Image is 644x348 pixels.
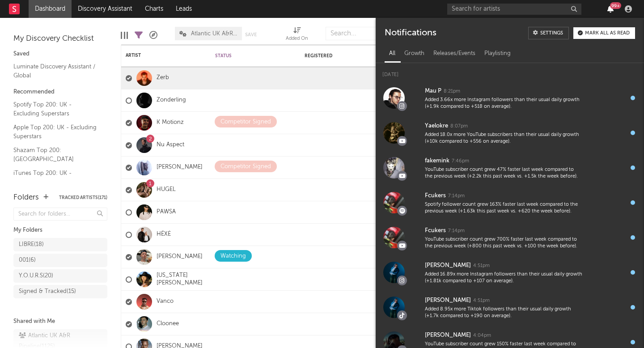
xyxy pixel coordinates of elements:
a: LIBRE(18) [13,238,107,251]
div: Notifications [385,27,436,39]
div: Yaelokre [425,121,448,132]
div: Status [215,53,273,59]
div: Artist [126,53,193,58]
div: Mau P [425,86,441,97]
div: A&R Pipeline [149,22,157,48]
div: Filters(145 of 171) [135,22,143,48]
div: Added 18.0x more YouTube subscribers than their usual daily growth (+10k compared to +556 on aver... [425,132,582,145]
div: Mark all as read [585,31,630,36]
div: 99 + [610,2,621,9]
a: [PERSON_NAME]4:51pmAdded 8.95x more Tiktok followers than their usual daily growth (+1.7k compare... [376,290,644,325]
input: Search... [326,27,393,40]
div: Competitor Signed [220,161,271,172]
button: Tracked Artists(171) [59,195,107,200]
a: Fcukers7:14pmSpotify follower count grew 163% faster last week compared to the previous week (+1.... [376,185,644,220]
button: Save [245,32,257,37]
div: All [385,46,400,61]
div: [DATE] [376,63,644,81]
div: Edit Columns [121,22,128,48]
div: Recommended [13,87,107,98]
a: Nu Aspect [157,141,184,149]
a: Apple Top 200: UK - Excluding Superstars [13,123,98,141]
a: Spotify Top 200: UK - Excluding Superstars [13,100,98,118]
div: Playlisting [480,46,515,61]
div: Fcukers [425,225,446,236]
div: Fcukers [425,191,446,201]
div: LIBRE ( 18 ) [19,239,44,250]
div: [PERSON_NAME] [425,330,471,341]
div: 7:46pm [452,158,469,165]
div: Spotify follower count grew 163% faster last week compared to the previous week (+1.63k this past... [425,201,582,215]
div: Added 8.95x more Tiktok followers than their usual daily growth (+1.7k compared to +190 on average). [425,306,582,320]
div: [PERSON_NAME] [425,260,471,271]
a: Settings [528,27,569,39]
a: Mau P8:21pmAdded 3.66x more Instagram followers than their usual daily growth (+1.9k compared to ... [376,81,644,115]
div: YouTube subscriber count grew 700% faster last week compared to the previous week (+800 this past... [425,236,582,250]
div: 4:51pm [473,263,490,269]
div: 7:14pm [448,193,465,199]
div: Added On [286,34,308,44]
a: HËXĖ [157,231,171,238]
input: Search for folders... [13,208,107,221]
span: Atlantic UK A&R Pipeline [191,31,237,37]
a: Zonderling [157,97,186,104]
a: HUGEL [157,186,176,194]
a: [PERSON_NAME] [157,253,203,261]
div: Registered [305,53,358,59]
div: Competitor Signed [220,117,271,127]
a: 001(6) [13,254,107,267]
div: My Discovery Checklist [13,34,107,44]
div: 4:51pm [473,297,490,304]
div: Folders [13,192,39,203]
div: Saved [13,49,107,59]
div: Releases/Events [429,46,480,61]
div: My Folders [13,225,107,236]
a: Vanco [157,298,174,306]
a: Shazam Top 200: [GEOGRAPHIC_DATA] [13,145,98,164]
button: 99+ [607,5,614,13]
a: [PERSON_NAME]4:51pmAdded 16.89x more Instagram followers than their usual daily growth (+1.81k co... [376,255,644,290]
div: Y.O.U.R.S ( 20 ) [19,271,53,281]
a: Yaelokre8:07pmAdded 18.0x more YouTube subscribers than their usual daily growth (+10k compared t... [376,115,644,150]
div: Added 16.89x more Instagram followers than their usual daily growth (+1.81k compared to +107 on a... [425,271,582,285]
a: [PERSON_NAME] [157,164,203,171]
div: [PERSON_NAME] [425,295,471,306]
div: 7:14pm [448,228,465,234]
div: Settings [540,31,563,36]
a: fakemink7:46pmYouTube subscriber count grew 47% faster last week compared to the previous week (+... [376,150,644,185]
a: PAWSA [157,208,176,216]
div: Watching [220,251,246,262]
div: Shared with Me [13,316,107,327]
button: Mark all as read [573,27,635,39]
div: 8:21pm [444,88,460,95]
a: Fcukers7:14pmYouTube subscriber count grew 700% faster last week compared to the previous week (+... [376,220,644,255]
div: Added 3.66x more Instagram followers than their usual daily growth (+1.9k compared to +518 on ave... [425,97,582,110]
a: iTunes Top 200: UK - Excluding Catalog [13,168,98,187]
a: Signed & Tracked(15) [13,285,107,298]
div: 001 ( 6 ) [19,255,36,266]
div: fakemink [425,156,449,166]
div: Added On [286,22,308,48]
a: K Motionz [157,119,184,127]
a: Zerb [157,74,169,82]
input: Search for artists [447,4,581,15]
div: 8:07pm [450,123,468,130]
a: [US_STATE][PERSON_NAME] [157,272,206,287]
a: Cloonee [157,320,179,328]
div: YouTube subscriber count grew 47% faster last week compared to the previous week (+2.2k this past... [425,166,582,180]
a: Y.O.U.R.S(20) [13,269,107,283]
div: 4:04pm [473,332,491,339]
div: Growth [400,46,429,61]
div: Signed & Tracked ( 15 ) [19,286,76,297]
a: Luminate Discovery Assistant / Global [13,62,98,80]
